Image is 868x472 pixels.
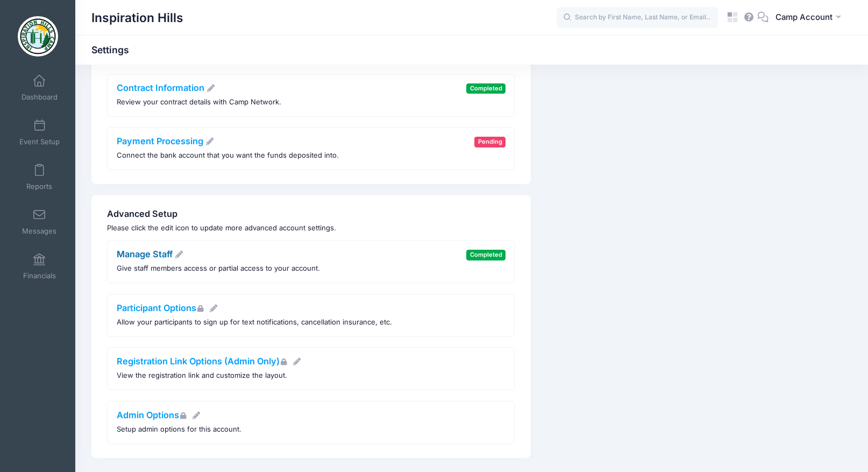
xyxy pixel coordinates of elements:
[91,44,138,55] h1: Settings
[14,158,65,196] a: Reports
[117,249,184,259] a: Manage Staff
[117,317,392,328] p: Allow your participants to sign up for text notifications, cancellation insurance, etc.
[117,356,302,367] a: Registration Link Options (Admin Only)
[769,5,852,30] button: Camp Account
[557,7,718,29] input: Search by First Name, Last Name, or Email...
[117,82,216,93] a: Contract Information
[22,227,56,236] span: Messages
[18,16,58,57] img: Inspiration Hills
[107,223,515,234] p: Please click the edit icon to update more advanced account settings.
[117,136,215,146] a: Payment Processing
[775,11,833,23] span: Camp Account
[14,69,65,107] a: Dashboard
[107,209,515,220] h4: Advanced Setup
[26,182,52,191] span: Reports
[117,410,201,420] a: Admin Options
[19,137,60,146] span: Event Setup
[22,93,58,102] span: Dashboard
[117,97,281,108] p: Review your contract details with Camp Network.
[91,5,183,30] h1: Inspiration Hills
[14,248,65,285] a: Financials
[466,83,506,94] span: Completed
[117,302,218,313] a: Participant Options
[117,424,241,435] p: Setup admin options for this account.
[14,114,65,151] a: Event Setup
[117,263,320,274] p: Give staff members access or partial access to your account.
[117,150,339,161] p: Connect the bank account that you want the funds deposited into.
[23,271,56,280] span: Financials
[14,203,65,241] a: Messages
[117,370,302,381] p: View the registration link and customize the layout.
[466,250,506,260] span: Completed
[474,137,506,147] span: Pending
